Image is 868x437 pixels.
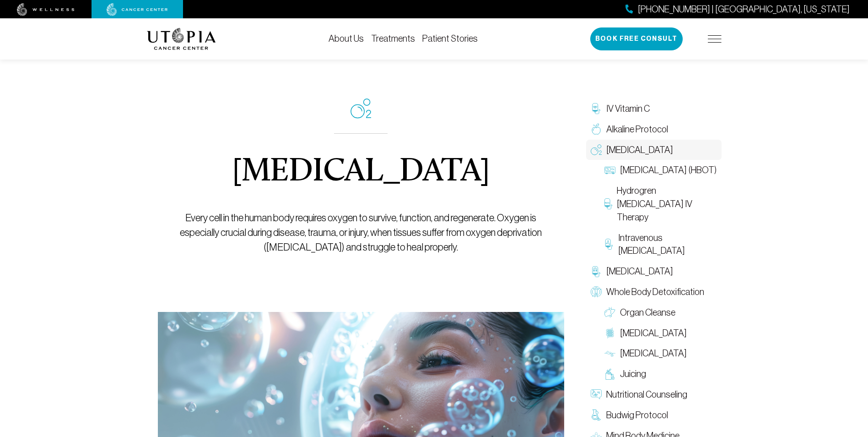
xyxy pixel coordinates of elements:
[620,306,675,319] span: Organ Cleanse
[604,307,615,318] img: Organ Cleanse
[606,143,673,157] span: [MEDICAL_DATA]
[708,35,722,43] img: icon-hamburger
[604,369,615,380] img: Juicing
[586,405,722,426] a: Budwig Protocol
[625,3,850,16] a: [PHONE_NUMBER] | [GEOGRAPHIC_DATA], [US_STATE]
[591,266,602,277] img: Chelation Therapy
[604,239,614,250] img: Intravenous Ozone Therapy
[591,144,602,155] img: Oxygen Therapy
[620,164,717,177] span: [MEDICAL_DATA] (HBOT)
[606,409,668,422] span: Budwig Protocol
[617,184,717,224] span: Hydrogren [MEDICAL_DATA] IV Therapy
[620,367,646,381] span: Juicing
[586,140,722,160] a: [MEDICAL_DATA]
[586,98,722,119] a: IV Vitamin C
[618,231,717,258] span: Intravenous [MEDICAL_DATA]
[586,384,722,405] a: Nutritional Counseling
[591,389,602,400] img: Nutritional Counseling
[620,327,687,340] span: [MEDICAL_DATA]
[606,123,668,136] span: Alkaline Protocol
[371,33,415,44] a: Treatments
[586,119,722,140] a: Alkaline Protocol
[17,3,75,16] img: wellness
[586,282,722,302] a: Whole Body Detoxification
[590,27,683,50] button: Book Free Consult
[600,180,722,227] a: Hydrogren [MEDICAL_DATA] IV Therapy
[604,165,615,176] img: Hyperbaric Oxygen Therapy (HBOT)
[600,160,722,180] a: [MEDICAL_DATA] (HBOT)
[606,102,650,115] span: IV Vitamin C
[638,3,850,16] span: [PHONE_NUMBER] | [GEOGRAPHIC_DATA], [US_STATE]
[422,33,478,44] a: Patient Stories
[606,265,673,278] span: [MEDICAL_DATA]
[606,285,704,299] span: Whole Body Detoxification
[620,347,687,360] span: [MEDICAL_DATA]
[591,286,602,297] img: Whole Body Detoxification
[600,323,722,344] a: [MEDICAL_DATA]
[329,33,364,44] a: About Us
[591,124,602,135] img: Alkaline Protocol
[600,364,722,384] a: Juicing
[604,348,615,359] img: Lymphatic Massage
[600,343,722,364] a: [MEDICAL_DATA]
[591,103,602,114] img: IV Vitamin C
[586,261,722,282] a: [MEDICAL_DATA]
[232,156,490,189] h1: [MEDICAL_DATA]
[591,410,602,421] img: Budwig Protocol
[600,302,722,323] a: Organ Cleanse
[350,98,371,119] img: icon
[107,3,168,16] img: cancer center
[606,388,687,401] span: Nutritional Counseling
[604,198,612,209] img: Hydrogren Peroxide IV Therapy
[147,28,216,50] img: logo
[604,328,615,339] img: Colon Therapy
[178,211,543,255] p: Every cell in the human body requires oxygen to survive, function, and regenerate. Oxygen is espe...
[600,228,722,262] a: Intravenous [MEDICAL_DATA]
